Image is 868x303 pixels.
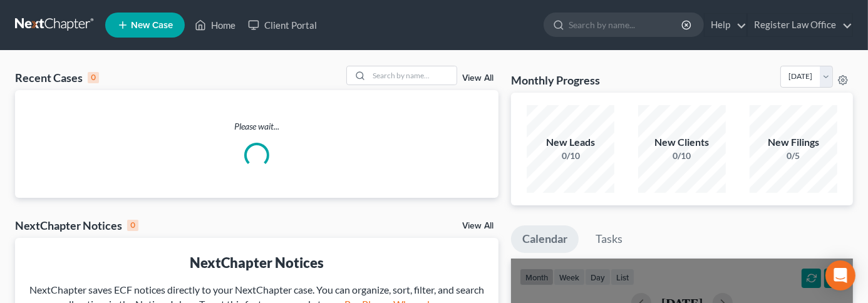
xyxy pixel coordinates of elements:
a: Register Law Office [748,14,852,36]
p: Please wait... [15,120,499,133]
a: Client Portal [242,14,323,36]
div: New Filings [750,135,837,150]
div: New Clients [638,135,726,150]
div: Recent Cases [15,70,99,85]
div: 0/10 [527,150,614,162]
span: New Case [131,21,173,30]
a: Tasks [584,225,634,253]
div: New Leads [527,135,614,150]
a: Home [189,14,242,36]
div: 0 [127,220,138,231]
a: View All [462,74,493,83]
a: Calendar [511,225,579,253]
input: Search by name... [569,13,683,36]
h3: Monthly Progress [511,73,600,88]
a: View All [462,222,493,230]
div: 0/10 [638,150,726,162]
div: 0/5 [750,150,837,162]
div: NextChapter Notices [15,218,138,233]
div: NextChapter Notices [25,253,488,272]
div: 0 [88,72,99,83]
a: Help [705,14,747,36]
input: Search by name... [369,66,457,85]
div: Open Intercom Messenger [825,260,855,290]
